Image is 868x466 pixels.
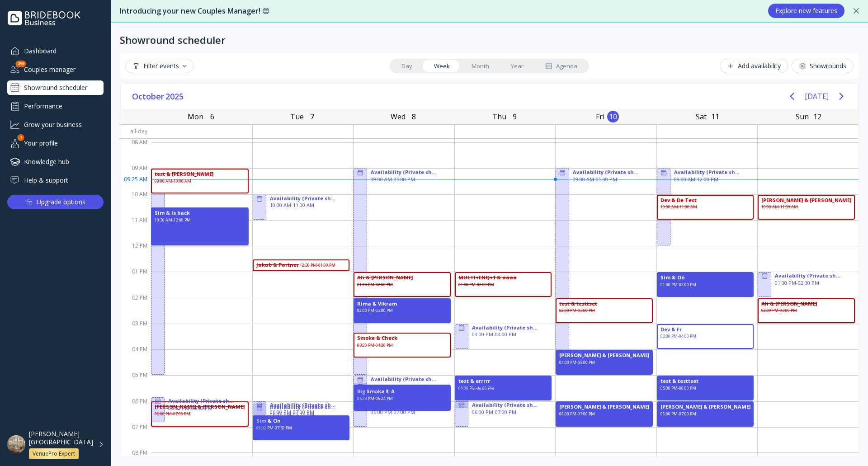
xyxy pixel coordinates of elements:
button: October2025 [128,89,189,103]
div: Mon [185,110,206,123]
div: 03:00 PM - 04:00 PM [660,334,696,347]
div: 06 PM [120,396,151,422]
div: Wed [388,110,408,123]
div: 7 [307,111,318,122]
div: [PERSON_NAME][GEOGRAPHIC_DATA] [29,430,93,446]
div: 05:24 PM - 06:24 PM [357,396,393,410]
div: 12 PM [120,240,151,266]
div: 12 [811,111,823,122]
button: Filter events [125,59,193,73]
a: Day [391,60,423,72]
div: 02 PM [120,292,151,318]
button: Showrounds [792,59,854,73]
div: Availability (Private showrounds), 03:00 PM - 04:00 PM [455,324,552,349]
div: Fri [593,110,607,123]
div: Filter events [132,62,186,70]
div: test & testtset [660,377,698,385]
div: 02:00 PM - 03:00 PM [559,308,595,321]
div: Jessica & Chris, 06:00 PM - 07:00 PM [657,401,754,427]
div: Big Smoke & A [357,388,395,395]
div: Availability (Private showrounds), 09:00 AM - 05:00 PM [151,168,249,375]
div: 11 [709,111,721,122]
a: Your profile1 [7,136,104,151]
div: 256 [16,61,26,67]
button: Add availability [720,59,788,73]
div: test & testtset [559,300,597,307]
div: Knowledge hub [7,154,104,169]
div: Dev & Fr [660,326,682,333]
a: Year [500,60,534,72]
div: Sun [793,110,811,123]
div: [PERSON_NAME] & [PERSON_NAME] [155,403,245,410]
div: Dev & De Test, 10:00 AM - 11:00 AM [657,194,754,220]
div: Dev & De Test [660,197,697,204]
div: Help & support [7,173,104,188]
div: 10 [607,111,619,122]
span: October [132,89,165,103]
div: test & errin, 09:00 AM - 10:00 AM [151,168,249,194]
div: 01 PM [120,266,151,292]
div: 06:32 PM - 07:32 PM [256,425,292,439]
div: Tue [288,110,307,123]
div: 01:00 PM - 02:00 PM [357,282,393,296]
div: Smoke & Check, 03:20 PM - 04:20 PM [354,332,451,358]
div: 1 [18,134,24,141]
div: Jessica & Chris, 06:00 PM - 07:00 PM [151,401,249,427]
button: Upgrade options [7,195,104,209]
div: Showrounds [799,62,846,70]
a: Dashboard [7,43,104,58]
div: Add availability [727,62,781,70]
div: Availability (Private showrounds), 06:05 PM - 07:05 PM [253,403,350,429]
div: Availability (Private showrounds), 05:17 PM - 06:17 PM [455,382,552,408]
div: Availability (Private showrounds), 05:50 PM - 06:50 PM [151,397,249,423]
div: 09 AM [120,163,151,188]
div: Sim & On [660,274,685,281]
a: Couples manager256 [7,62,104,77]
div: Smoke & Check [357,334,397,342]
div: 04:00 PM - 05:00 PM [559,360,595,373]
div: VenuePro Expert [33,450,75,457]
div: [PERSON_NAME] & [PERSON_NAME] [559,403,649,410]
div: 09:00 AM - 10:00 AM [155,179,191,192]
div: 10 AM [120,189,151,215]
div: Big Smoke & A, 05:24 PM - 06:24 PM [354,386,451,411]
div: 02:00 PM - 03:00 PM [357,308,393,321]
div: test & testtset, 02:00 PM - 03:00 PM [556,298,653,324]
div: Rima & Vikram, 02:00 PM - 03:00 PM [354,298,451,324]
div: MULTI+ENQ+1 & aaaa, 01:00 PM - 02:00 PM [455,272,552,297]
button: [DATE] [805,88,829,104]
div: Ali & Ila, 01:00 PM - 02:00 PM [354,272,451,297]
div: Sim & On, 06:32 PM - 07:32 PM [253,415,350,441]
div: 10:00 AM - 11:00 AM [761,204,798,218]
div: Ali & Ila, 02:00 PM - 03:00 PM [758,298,855,324]
div: Showround scheduler [120,33,226,46]
div: 6 [206,111,218,122]
div: Jakub & Partner, 12:30 PM - 01:00 PM [253,259,350,272]
a: Grow your business [7,117,104,132]
div: Sat [693,110,709,123]
div: 11 AM [120,215,151,240]
span: 2025 [165,89,185,103]
div: Introducing your new Couples Manager! 😍 [120,6,759,16]
div: Sim & On [256,417,281,424]
img: dpr=1,fit=cover,g=face,w=48,h=48 [7,435,25,453]
a: Performance [7,99,104,113]
div: 01:00 PM - 02:00 PM [660,282,696,296]
div: [PERSON_NAME] & [PERSON_NAME] [559,352,649,359]
div: Sim & On, 05:21 PM - 06:21 PM [354,384,451,410]
div: 08 AM [120,137,151,163]
div: Sim & Is back [155,209,190,217]
div: All-day [120,125,151,138]
div: Agenda [545,62,577,71]
div: Jessica & Chris, 04:00 PM - 05:00 PM [556,349,653,375]
div: test & [PERSON_NAME] [155,170,213,178]
div: Jessica & Chris, 10:00 AM - 11:00 AM [758,194,855,220]
div: Ali & [PERSON_NAME] [761,300,817,307]
div: 01:00 PM - 02:00 PM [458,282,494,296]
div: 06:00 PM - 07:00 PM [559,411,595,425]
div: 08 PM [120,447,151,458]
div: 07 PM [120,422,151,447]
div: Ali & [PERSON_NAME] [357,274,413,281]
